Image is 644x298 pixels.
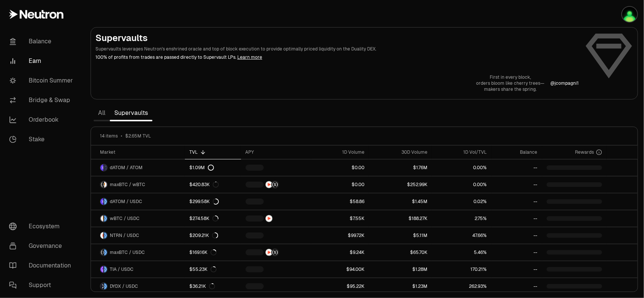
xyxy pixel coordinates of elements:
[189,232,218,238] div: $209.21K
[104,198,107,205] img: USDC Logo
[476,74,544,80] p: First in every block,
[369,176,432,193] a: $252.99K
[104,164,107,171] img: ATOM Logo
[3,275,81,295] a: Support
[311,261,369,278] a: $94.00K
[266,249,272,256] img: NTRN
[95,46,579,52] p: Supervaults leverages Neutron's enshrined oracle and top of block execution to provide optimally ...
[432,227,491,244] a: 47.66%
[3,236,81,256] a: Governance
[432,261,491,278] a: 170.21%
[369,193,432,210] a: $1.45M
[189,215,218,222] div: $274.58K
[189,199,219,205] div: $299.58K
[3,71,81,90] a: Bitcoin Summer
[185,261,241,278] a: $55.23K
[272,249,278,256] img: Structured Points
[492,210,542,227] a: --
[104,232,107,239] img: USDC Logo
[3,32,81,51] a: Balance
[91,176,185,193] a: maxBTC LogowBTC LogomaxBTC / wBTC
[492,176,542,193] a: --
[95,54,579,61] p: 100% of profits from trades are passed directly to Supervault LPs.
[476,80,544,86] p: orders bloom like cherry trees—
[110,165,143,171] span: dATOM / ATOM
[492,261,542,278] a: --
[550,80,579,86] a: @jcompagni1
[266,215,272,222] img: NTRN
[311,244,369,261] a: $9.24K
[110,249,145,255] span: maxBTC / USDC
[189,249,217,255] div: $169.16K
[241,244,311,261] a: NTRNStructured Points
[432,159,491,176] a: 0.00%
[185,193,241,210] a: $299.58K
[311,159,369,176] a: $0.00
[369,244,432,261] a: $65.70K
[100,164,103,171] img: dATOM Logo
[246,149,307,155] div: APY
[91,244,185,261] a: maxBTC LogoUSDC LogomaxBTC / USDC
[311,210,369,227] a: $7.55K
[185,210,241,227] a: $274.58K
[100,149,180,155] div: Market
[3,256,81,275] a: Documentation
[3,51,81,71] a: Earn
[94,105,110,121] a: All
[104,249,107,256] img: USDC Logo
[266,181,272,188] img: NTRN
[185,278,241,295] a: $36.21K
[91,261,185,278] a: TIA LogoUSDC LogoTIA / USDC
[110,215,140,222] span: wBTC / USDC
[496,149,538,155] div: Balance
[110,283,138,289] span: DYDX / USDC
[100,181,103,188] img: maxBTC Logo
[492,193,542,210] a: --
[622,7,637,22] img: sw-firefox
[575,149,594,155] span: Rewards
[246,215,307,222] button: NTRN
[246,181,307,188] button: NTRNStructured Points
[91,193,185,210] a: dATOM LogoUSDC LogodATOM / USDC
[189,266,217,272] div: $55.23K
[3,130,81,149] a: Stake
[492,278,542,295] a: --
[311,278,369,295] a: $95.22K
[100,133,118,139] span: 14 items
[492,227,542,244] a: --
[3,110,81,130] a: Orderbook
[369,261,432,278] a: $1.28M
[189,165,214,171] div: $1.09M
[91,159,185,176] a: dATOM LogoATOM LogodATOM / ATOM
[246,249,307,256] button: NTRNStructured Points
[432,193,491,210] a: 0.02%
[476,86,544,92] p: makers share the spring.
[100,198,103,205] img: dATOM Logo
[550,80,579,86] p: @ jcompagni1
[432,244,491,261] a: 5.46%
[104,283,107,290] img: USDC Logo
[125,133,151,139] span: $2.65M TVL
[110,199,142,205] span: dATOM / USDC
[189,283,215,289] div: $36.21K
[100,283,103,290] img: DYDX Logo
[237,54,262,60] a: Learn more
[492,159,542,176] a: --
[110,105,152,121] a: Supervaults
[189,182,219,188] div: $420.83K
[437,149,487,155] div: 1D Vol/TVL
[241,210,311,227] a: NTRN
[316,149,364,155] div: 1D Volume
[369,227,432,244] a: $5.11M
[110,182,145,188] span: maxBTC / wBTC
[100,266,103,273] img: TIA Logo
[91,227,185,244] a: NTRN LogoUSDC LogoNTRN / USDC
[3,90,81,110] a: Bridge & Swap
[311,176,369,193] a: $0.00
[369,159,432,176] a: $1.76M
[110,266,134,272] span: TIA / USDC
[311,227,369,244] a: $99.72K
[100,215,103,222] img: wBTC Logo
[432,210,491,227] a: 2.75%
[432,278,491,295] a: 262.93%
